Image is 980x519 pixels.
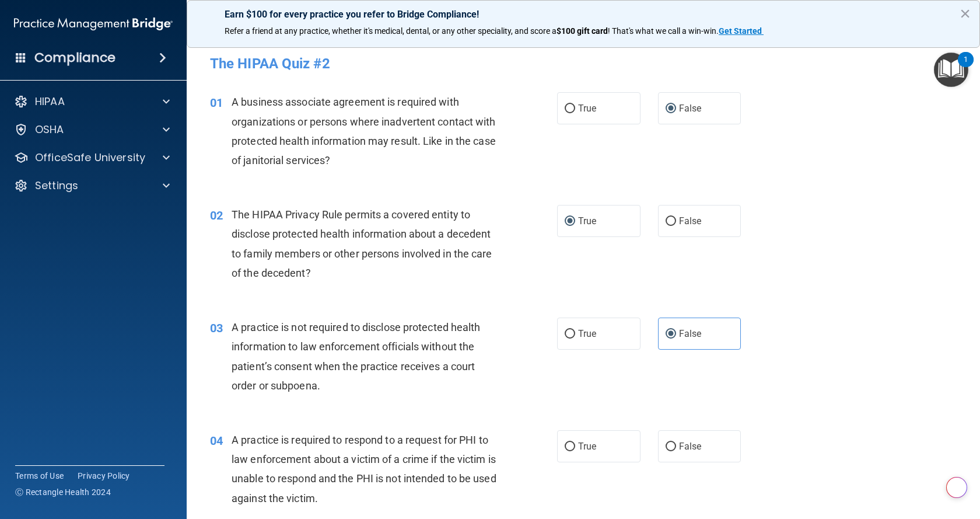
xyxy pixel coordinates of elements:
[964,60,968,75] div: 1
[225,26,556,36] span: Refer a friend at any practice, whether it's medical, dental, or any other speciality, and score a
[14,95,170,109] a: HIPAA
[666,217,676,226] input: False
[565,330,575,339] input: True
[679,328,702,339] span: False
[679,441,702,452] span: False
[14,123,170,137] a: OSHA
[556,26,608,36] strong: $100 gift card
[210,96,223,110] span: 01
[934,53,968,87] button: Open Resource Center, 1 new notification
[15,470,64,482] a: Terms of Use
[719,26,762,36] strong: Get Started
[14,179,170,193] a: Settings
[34,50,116,66] h4: Compliance
[15,486,111,498] span: Ⓒ Rectangle Health 2024
[210,321,223,335] span: 03
[578,441,596,452] span: True
[578,103,596,114] span: True
[35,95,65,109] p: HIPAA
[578,215,596,227] span: True
[565,105,575,113] input: True
[14,151,170,165] a: OfficeSafe University
[232,321,481,392] span: A practice is not required to disclose protected health information to law enforcement officials ...
[210,208,223,222] span: 02
[679,103,702,114] span: False
[210,56,957,71] h4: The HIPAA Quiz #2
[565,443,575,451] input: True
[210,434,223,448] span: 04
[78,470,130,482] a: Privacy Policy
[232,434,496,504] span: A practice is required to respond to a request for PHI to law enforcement about a victim of a cri...
[679,215,702,227] span: False
[578,328,596,339] span: True
[225,9,942,20] p: Earn $100 for every practice you refer to Bridge Compliance!
[35,151,145,165] p: OfficeSafe University
[666,330,676,339] input: False
[35,179,78,193] p: Settings
[14,12,173,36] img: PMB logo
[666,105,676,113] input: False
[719,26,764,36] a: Get Started
[232,208,492,279] span: The HIPAA Privacy Rule permits a covered entity to disclose protected health information about a ...
[232,96,496,166] span: A business associate agreement is required with organizations or persons where inadvertent contac...
[960,4,971,23] button: Close
[35,123,64,137] p: OSHA
[565,217,575,226] input: True
[666,443,676,451] input: False
[608,26,719,36] span: ! That's what we call a win-win.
